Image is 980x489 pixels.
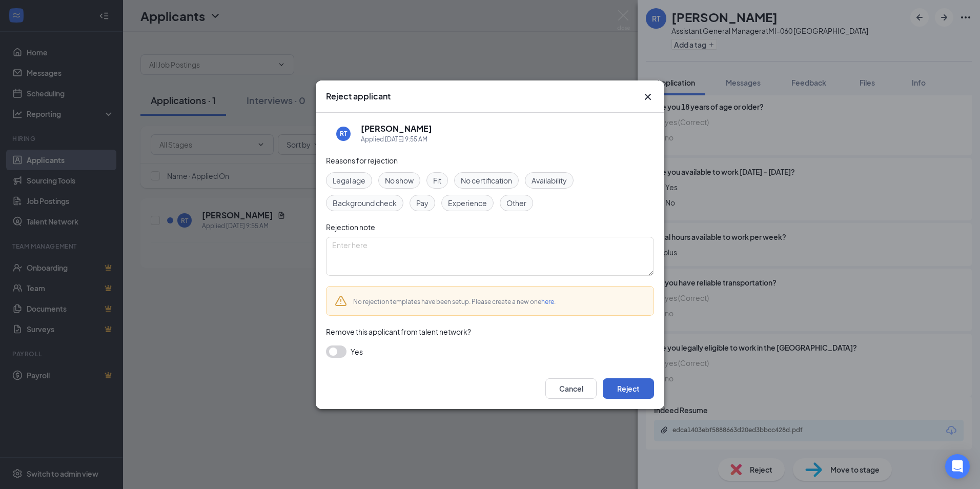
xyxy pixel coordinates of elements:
span: Other [506,197,526,209]
span: Rejection note [326,222,375,232]
span: Experience [448,197,487,209]
span: Remove this applicant from talent network? [326,327,471,336]
button: Cancel [545,378,597,399]
h5: [PERSON_NAME] [361,123,432,134]
span: Availability [532,175,567,186]
span: No certification [461,175,512,186]
span: Background check [333,197,397,209]
span: No show [385,175,414,186]
span: Fit [433,175,441,186]
span: No rejection templates have been setup. Please create a new one . [353,298,556,305]
a: here [541,298,554,305]
span: Yes [351,345,363,358]
svg: Cross [642,91,654,103]
h3: Reject applicant [326,91,391,102]
span: Pay [416,197,428,209]
div: RT [340,129,347,138]
span: Legal age [333,175,365,186]
button: Close [642,91,654,103]
div: Applied [DATE] 9:55 AM [361,134,432,145]
span: Reasons for rejection [326,156,398,165]
button: Reject [603,378,654,399]
svg: Warning [335,295,347,307]
div: Open Intercom Messenger [945,454,970,479]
